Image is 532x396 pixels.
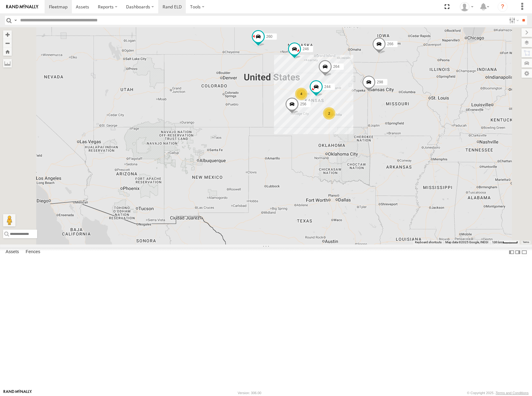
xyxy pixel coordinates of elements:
span: 264 [333,64,339,68]
img: rand-logo.svg [6,5,38,9]
div: © Copyright 2025 - [467,391,529,395]
label: Map Settings [521,69,532,78]
div: Version: 306.00 [238,391,261,395]
label: Search Query [13,16,18,25]
label: Assets [2,248,22,257]
span: 298 [377,80,383,84]
span: 244 [324,85,330,89]
a: Terms (opens in new tab) [523,241,529,243]
a: Visit our Website [3,390,32,396]
span: Map data ©2025 Google, INEGI [445,240,488,244]
div: 2 [323,107,335,120]
i: ? [498,2,508,12]
button: Zoom Home [3,47,12,56]
div: Shane Miller [458,2,476,11]
label: Hide Summary Table [521,248,527,257]
button: Drag Pegman onto the map to open Street View [3,214,15,227]
label: Dock Summary Table to the Right [515,248,521,257]
button: Zoom out [3,39,12,47]
span: 266 [387,42,393,46]
span: 100 km [492,240,503,244]
button: Keyboard shortcuts [415,240,442,244]
span: 246 [303,47,309,51]
button: Map Scale: 100 km per 45 pixels [490,240,520,244]
a: Terms and Conditions [496,391,529,395]
div: 4 [295,88,307,100]
label: Search Filter Options [507,16,520,25]
span: 256 [300,102,306,106]
label: Dock Summary Table to the Left [508,248,515,257]
label: Measure [3,59,12,68]
button: Zoom in [3,30,12,39]
span: 260 [266,34,273,39]
label: Fences [23,248,43,257]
